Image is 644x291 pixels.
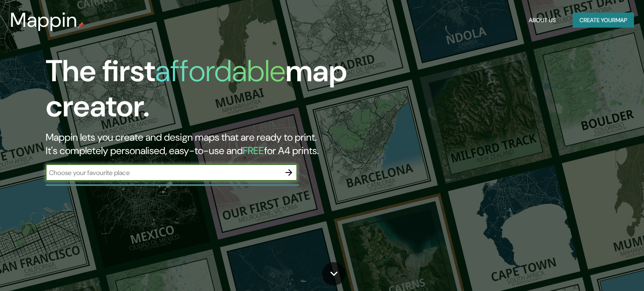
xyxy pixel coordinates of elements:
h2: Mappin lets you create and design maps that are ready to print. It's completely personalised, eas... [46,131,368,157]
h3: Mappin [10,8,78,32]
img: mappin-pin [78,22,84,28]
button: About Us [525,13,559,28]
h5: FREE [243,144,264,157]
input: Choose your favourite place [46,168,280,178]
button: Create yourmap [573,13,634,28]
h1: affordable [155,52,286,90]
h1: The first map creator. [46,54,368,131]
